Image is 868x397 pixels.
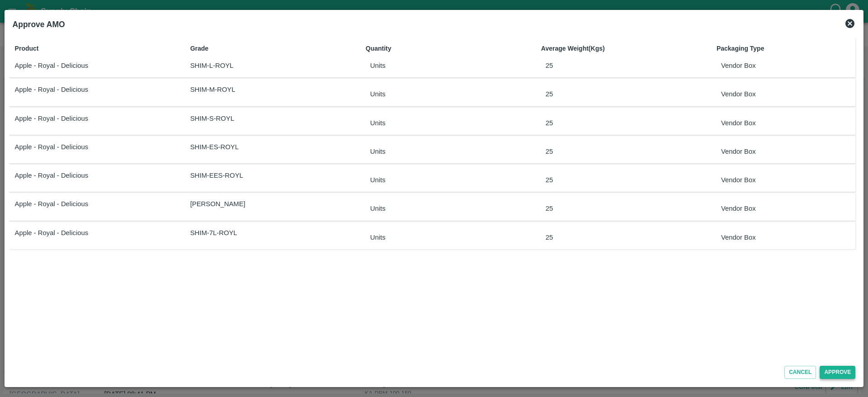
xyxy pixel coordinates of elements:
p: 25 [546,61,673,71]
b: Approve AMO [13,20,65,29]
p: SHIM-S-ROYL [190,113,327,123]
p: 25 [546,89,673,99]
p: Apple - Royal - Delicious [15,228,151,238]
p: 25 [546,203,673,213]
p: Apple - Royal - Delicious [15,85,151,95]
p: Units [370,203,498,213]
p: Apple - Royal - Delicious [15,142,151,152]
p: Units [370,89,498,99]
p: SHIM-7L-ROYL [190,228,327,238]
button: Cancel [784,366,816,379]
button: Approve [820,366,855,379]
p: Apple - Royal - Delicious [15,199,151,209]
p: [PERSON_NAME] [190,199,327,209]
p: Vendor Box [721,118,849,128]
p: 25 [546,232,673,242]
p: Packaging Type [717,44,853,53]
p: Average Weight(Kgs) [541,44,678,53]
p: Units [370,147,498,156]
p: Apple - Royal - Delicious [15,170,151,180]
p: Units [370,118,498,128]
p: Vendor Box [721,61,849,71]
p: SHIM-EES-ROYL [190,170,327,180]
p: SHIM-L-ROYL [190,61,327,71]
p: Vendor Box [721,89,849,99]
p: Grade [190,44,327,53]
p: SHIM-ES-ROYL [190,142,327,152]
p: SHIM-M-ROYL [190,85,327,95]
p: Product [15,44,151,53]
p: 25 [546,175,673,185]
p: Vendor Box [721,175,849,185]
p: Units [370,175,498,185]
p: Vendor Box [721,232,849,242]
p: Quantity [366,44,502,53]
p: Units [370,61,498,71]
p: Apple - Royal - Delicious [15,113,151,123]
p: 25 [546,147,673,156]
p: Vendor Box [721,147,849,156]
p: 25 [546,118,673,128]
p: Units [370,232,498,242]
p: Vendor Box [721,203,849,213]
p: Apple - Royal - Delicious [15,61,151,71]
